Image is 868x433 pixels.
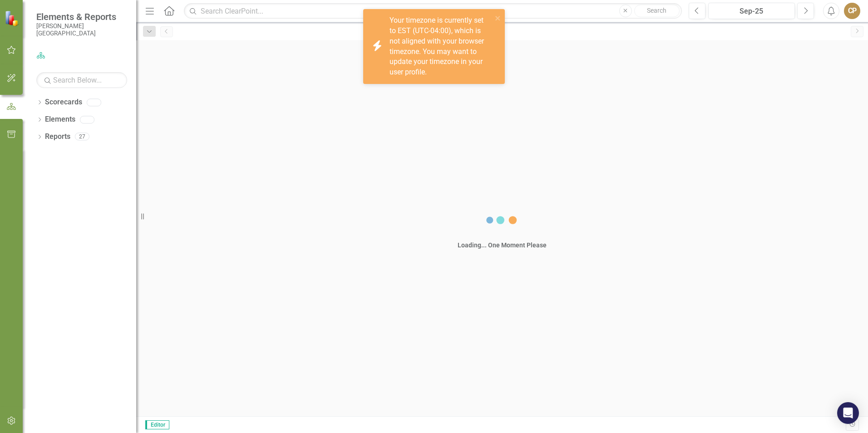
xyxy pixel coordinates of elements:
a: Elements [45,114,75,125]
input: Search Below... [36,72,127,88]
input: Search ClearPoint... [184,3,682,19]
a: Scorecards [45,97,82,108]
div: Open Intercom Messenger [837,402,859,424]
div: Your timezone is currently set to EST (UTC-04:00), which is not aligned with your browser timezon... [390,15,492,78]
button: CP [844,3,860,19]
small: [PERSON_NAME][GEOGRAPHIC_DATA] [36,22,127,37]
div: 27 [75,133,89,141]
button: Search [634,5,680,17]
span: Elements & Reports [36,11,127,22]
img: ClearPoint Strategy [5,10,20,26]
div: Loading... One Moment Please [458,241,547,250]
button: Sep-25 [708,3,795,19]
span: Editor [145,420,169,429]
a: Reports [45,132,70,142]
button: close [495,13,501,23]
span: Search [647,7,666,14]
div: Sep-25 [711,6,792,17]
